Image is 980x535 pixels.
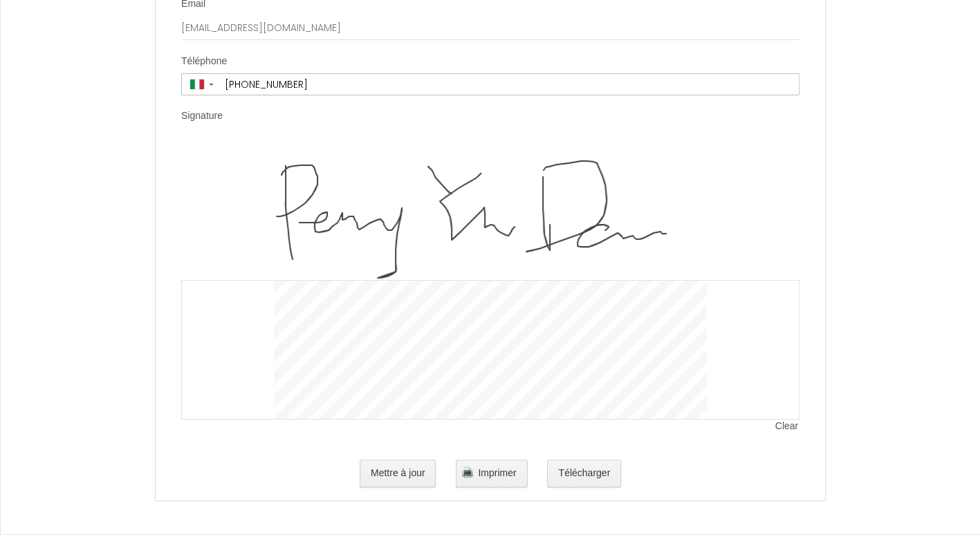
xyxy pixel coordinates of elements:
[181,109,223,123] label: Signature
[775,420,799,433] span: Clear
[456,460,527,487] button: Imprimer
[275,142,707,280] img: signature
[478,467,516,478] span: Imprimer
[462,467,473,478] img: printer.png
[181,55,227,68] label: Téléphone
[547,460,621,487] button: Télécharger
[207,82,215,87] span: ▼
[360,460,436,487] button: Mettre à jour
[220,74,799,95] input: +39 312 345 6789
